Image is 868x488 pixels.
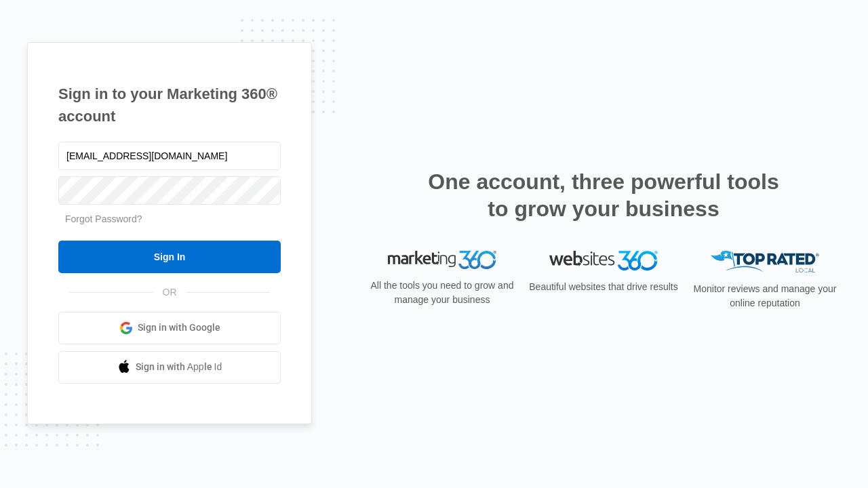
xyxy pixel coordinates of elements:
[138,321,220,335] span: Sign in with Google
[689,282,841,310] p: Monitor reviews and manage your online reputation
[528,280,679,294] p: Beautiful websites that drive results
[549,251,658,270] img: Websites 360
[58,351,281,384] a: Sign in with Apple Id
[711,251,819,273] img: Top Rated Local
[136,360,222,374] span: Sign in with Apple Id
[424,168,783,222] h2: One account, three powerful tools to grow your business
[65,213,142,224] a: Forgot Password?
[153,285,186,300] span: OR
[58,312,281,344] a: Sign in with Google
[58,142,281,170] input: Email
[388,251,496,270] img: Marketing 360
[58,83,281,127] h1: Sign in to your Marketing 360® account
[58,241,281,273] input: Sign In
[366,279,518,307] p: All the tools you need to grow and manage your business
